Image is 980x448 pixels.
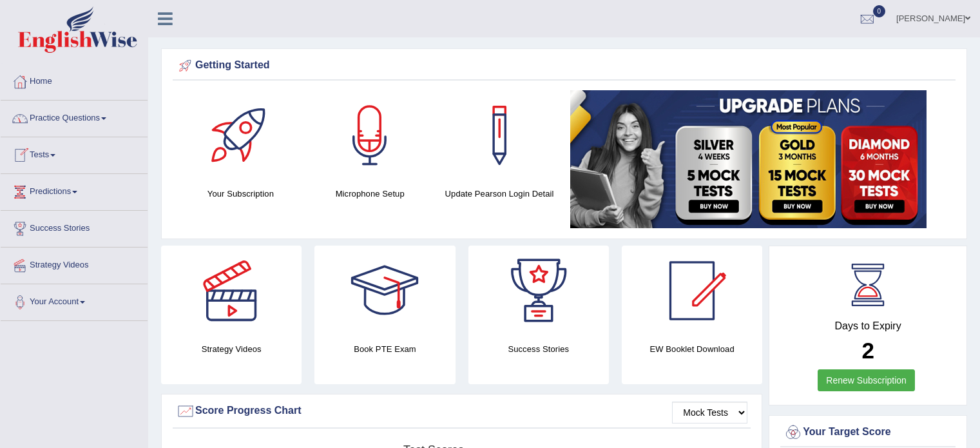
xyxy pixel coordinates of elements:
a: Predictions [1,174,148,206]
a: Strategy Videos [1,248,148,280]
a: Success Stories [1,211,148,243]
a: Tests [1,137,148,170]
div: Score Progress Chart [176,402,747,421]
h4: Microphone Setup [312,187,428,200]
a: Practice Questions [1,101,148,133]
a: Your Account [1,284,148,317]
b: 2 [861,338,874,363]
h4: Success Stories [468,342,609,356]
h4: Strategy Videos [161,342,302,356]
h4: Update Pearson Login Detail [441,187,558,200]
a: Renew Subscription [818,369,915,391]
img: small5.jpg [570,90,927,228]
div: Your Target Score [783,423,952,442]
h4: Days to Expiry [783,320,952,332]
h4: EW Booklet Download [622,342,762,356]
div: Getting Started [176,56,952,75]
h4: Book PTE Exam [314,342,455,356]
h4: Your Subscription [182,187,299,200]
a: Home [1,64,148,96]
span: 0 [873,5,886,17]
